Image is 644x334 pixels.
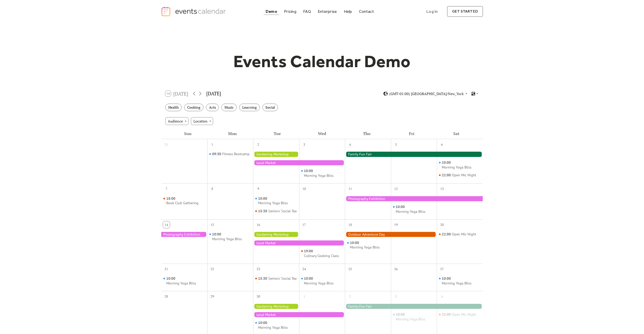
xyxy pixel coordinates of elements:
a: Log In [421,6,443,17]
a: Enterprise [316,8,339,15]
a: Pricing [282,8,298,15]
div: Demo [266,10,277,13]
a: Contact [357,8,376,15]
div: Enterprise [318,10,337,13]
div: Pricing [284,10,296,13]
a: get started [447,6,483,17]
a: Help [342,8,354,15]
div: FAQ [303,10,311,13]
a: home [161,6,227,17]
a: Demo [264,8,279,15]
div: Contact [359,10,374,13]
div: Help [344,10,352,13]
a: FAQ [301,8,313,15]
h1: Events Calendar Demo [225,51,419,72]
